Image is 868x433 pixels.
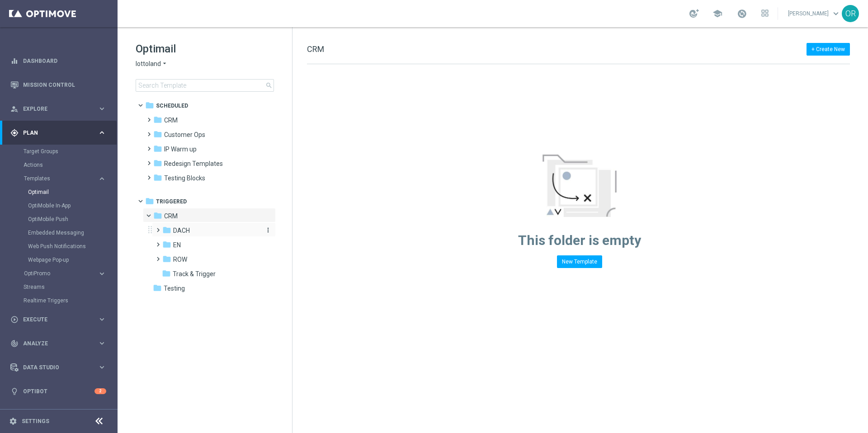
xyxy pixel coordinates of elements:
div: Webpage Pop-up [28,253,117,267]
span: EN [173,241,181,249]
span: Analyze [23,341,98,346]
i: folder [153,159,162,168]
span: Data Studio [23,365,98,370]
div: OptiPromo [24,267,117,280]
i: track_changes [10,339,19,348]
button: gps_fixed Plan keyboard_arrow_right [10,129,107,136]
i: folder [145,101,154,110]
a: Actions [24,161,94,169]
div: Templates [24,176,98,181]
a: Settings [22,419,49,424]
i: folder [153,283,162,292]
button: lightbulb Optibot 2 [10,388,107,395]
div: Execute [10,315,98,324]
div: 2 [94,388,106,394]
i: folder [162,226,171,235]
img: emptyStateManageTemplates.jpg [542,155,617,217]
input: Search Template [136,79,274,92]
i: arrow_drop_down [161,60,168,68]
i: more_vert [264,226,272,234]
span: Templates [24,176,89,181]
button: person_search Explore keyboard_arrow_right [10,105,107,113]
div: Web Push Notifications [28,240,117,253]
i: play_circle_outline [10,315,19,324]
i: keyboard_arrow_right [98,104,106,113]
a: Optibot [23,379,94,403]
div: OptiMobile In-App [28,199,117,212]
div: OptiMobile Push [28,212,117,226]
div: Target Groups [24,145,117,158]
button: play_circle_outline Execute keyboard_arrow_right [10,316,107,323]
span: Explore [23,106,98,112]
button: more_vert [263,226,272,235]
span: lottoland [136,60,161,68]
button: + Create New [807,43,850,56]
a: Target Groups [24,148,94,155]
i: folder [145,197,154,206]
span: CRM [164,212,178,220]
a: Dashboard [23,49,106,73]
span: Testing [164,284,185,292]
i: keyboard_arrow_right [98,174,106,183]
i: keyboard_arrow_right [98,339,106,348]
a: Webpage Pop-up [28,256,94,264]
span: Redesign Templates [164,160,223,168]
span: keyboard_arrow_down [831,9,841,19]
i: lightbulb [10,387,19,395]
i: keyboard_arrow_right [98,315,106,324]
span: Scheduled [156,102,188,110]
span: IP Warm up [164,145,197,153]
a: Optimail [28,188,94,196]
span: Track & Trigger [173,270,216,278]
div: Explore [10,105,98,113]
a: Streams [24,283,94,291]
div: OptiPromo [24,271,98,276]
a: OptiMobile In-App [28,202,94,209]
button: track_changes Analyze keyboard_arrow_right [10,340,107,347]
div: Realtime Triggers [24,294,117,307]
div: Optimail [28,185,117,199]
i: folder [153,144,162,153]
div: Analyze [10,339,98,348]
i: folder [162,254,171,264]
span: search [265,82,273,89]
span: OptiPromo [24,271,89,276]
span: ROW [173,255,187,264]
button: Mission Control [10,81,107,89]
div: Dashboard [10,49,106,73]
div: Templates [24,172,117,267]
button: OptiPromo keyboard_arrow_right [24,270,107,277]
i: folder [162,269,171,278]
h1: Optimail [136,42,274,56]
i: folder [153,173,162,182]
i: gps_fixed [10,129,19,137]
span: Customer Ops [164,131,205,139]
div: Optibot [10,379,106,403]
a: Web Push Notifications [28,243,94,250]
a: Mission Control [23,73,106,97]
span: Plan [23,130,98,136]
i: equalizer [10,57,19,65]
i: keyboard_arrow_right [98,269,106,278]
button: Data Studio keyboard_arrow_right [10,364,107,371]
i: person_search [10,105,19,113]
div: Templates keyboard_arrow_right [24,175,107,182]
div: Actions [24,158,117,172]
button: lottoland arrow_drop_down [136,60,168,68]
i: folder [153,211,162,220]
a: OptiMobile Push [28,216,94,223]
div: OR [842,5,859,22]
i: folder [153,130,162,139]
span: Testing Blocks [164,174,205,182]
span: CRM [307,44,324,54]
span: DACH [173,226,190,235]
a: [PERSON_NAME]keyboard_arrow_down [787,7,842,20]
div: Embedded Messaging [28,226,117,240]
div: equalizer Dashboard [10,57,107,65]
span: CRM [164,116,178,124]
